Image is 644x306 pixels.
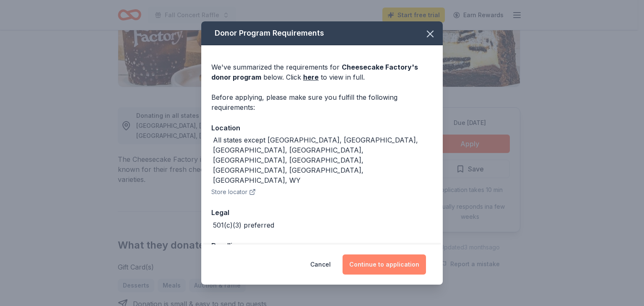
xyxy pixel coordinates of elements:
div: Donor Program Requirements [201,21,443,45]
div: Legal [211,207,433,218]
div: Deadline [211,240,433,251]
div: We've summarized the requirements for below. Click to view in full. [211,62,433,82]
div: 501(c)(3) preferred [213,220,274,230]
button: Cancel [310,254,331,275]
div: All states except [GEOGRAPHIC_DATA], [GEOGRAPHIC_DATA], [GEOGRAPHIC_DATA], [GEOGRAPHIC_DATA], [GE... [213,135,433,185]
div: Before applying, please make sure you fulfill the following requirements: [211,92,433,112]
div: Location [211,122,433,133]
button: Store locator [211,187,256,197]
button: Continue to application [343,254,426,275]
a: here [303,72,319,82]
